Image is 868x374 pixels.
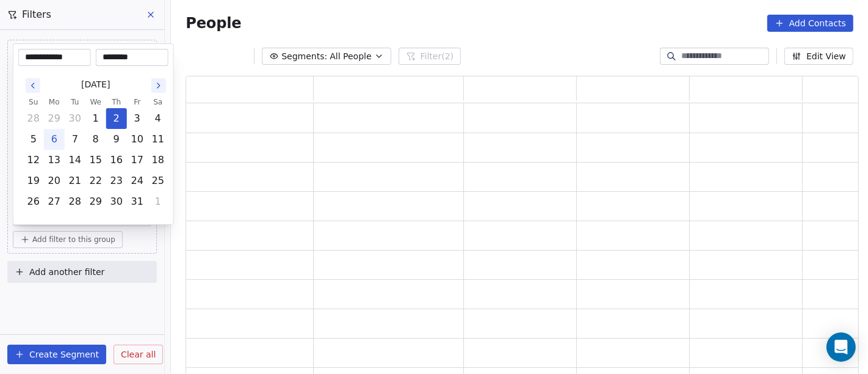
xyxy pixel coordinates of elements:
button: Saturday, October 25th, 2025 [148,171,168,191]
button: Monday, October 27th, 2025 [45,192,64,211]
th: Tuesday [65,96,85,108]
button: Friday, October 24th, 2025 [128,171,147,191]
button: Tuesday, October 28th, 2025 [65,192,85,211]
button: Sunday, October 5th, 2025 [24,130,43,149]
th: Thursday [106,96,127,108]
button: Friday, October 31st, 2025 [128,192,147,211]
button: Go to the Previous Month [26,78,40,93]
button: Today, Monday, October 6th, 2025 [45,130,64,149]
th: Friday [127,96,148,108]
table: October 2025 [23,96,168,212]
button: Wednesday, October 29th, 2025 [86,192,106,211]
th: Sunday [23,96,44,108]
button: Tuesday, September 30th, 2025 [65,109,85,128]
button: Saturday, October 4th, 2025 [148,109,168,128]
button: Tuesday, October 21st, 2025 [65,171,85,191]
button: Monday, September 29th, 2025 [45,109,64,128]
th: Monday [44,96,65,108]
button: Sunday, October 26th, 2025 [24,192,43,211]
button: Friday, October 10th, 2025 [128,130,147,149]
th: Wednesday [85,96,106,108]
button: Monday, October 20th, 2025 [45,171,64,191]
button: Tuesday, October 7th, 2025 [65,130,85,149]
button: Sunday, October 12th, 2025 [24,150,43,170]
button: Friday, October 17th, 2025 [128,150,147,170]
button: Thursday, October 16th, 2025 [107,150,126,170]
button: Wednesday, October 8th, 2025 [86,130,106,149]
button: Monday, October 13th, 2025 [45,150,64,170]
button: Sunday, September 28th, 2025 [24,109,43,128]
button: Wednesday, October 1st, 2025 [86,109,106,128]
button: Thursday, October 23rd, 2025 [107,171,126,191]
button: Go to the Next Month [151,78,166,93]
button: Wednesday, October 22nd, 2025 [86,171,106,191]
button: Thursday, October 30th, 2025 [107,192,126,211]
button: Friday, October 3rd, 2025 [128,109,147,128]
button: Thursday, October 9th, 2025 [107,130,126,149]
button: Saturday, October 11th, 2025 [148,130,168,149]
button: Saturday, October 18th, 2025 [148,150,168,170]
button: Saturday, November 1st, 2025 [148,192,168,211]
button: Sunday, October 19th, 2025 [24,171,43,191]
th: Saturday [148,96,168,108]
button: Thursday, October 2nd, 2025, selected [107,109,126,128]
button: Wednesday, October 15th, 2025 [86,150,106,170]
button: Tuesday, October 14th, 2025 [65,150,85,170]
span: [DATE] [81,78,110,91]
